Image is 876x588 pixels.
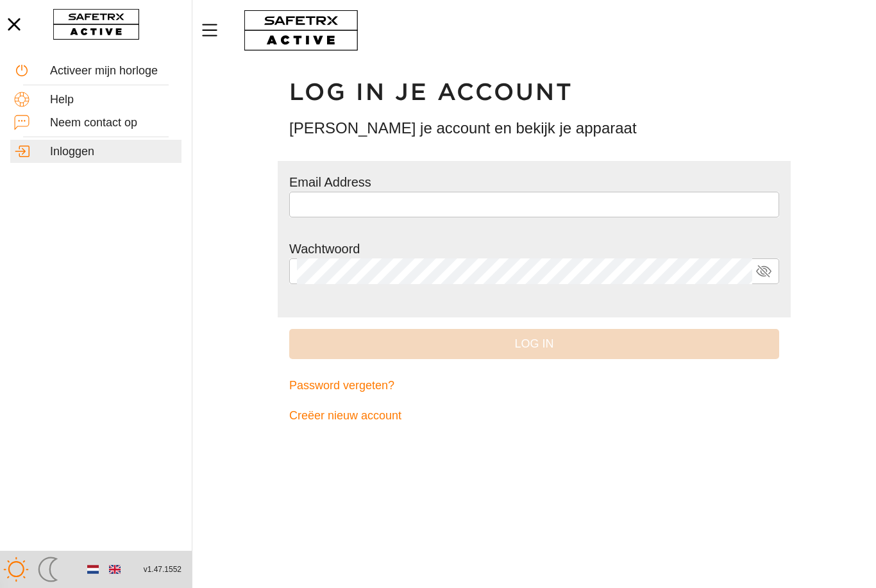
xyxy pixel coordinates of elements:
[35,557,61,582] img: ModeDark.svg
[104,559,126,580] button: English
[144,563,181,576] span: v1.47.1552
[50,145,178,159] div: Inloggen
[14,92,29,107] img: Help.svg
[50,64,178,78] div: Activeer mijn horloge
[109,564,121,575] img: en.svg
[82,559,104,580] button: Dutch
[50,93,178,107] div: Help
[289,401,779,431] a: Creëer nieuw account
[289,329,779,359] button: Log in
[87,564,99,575] img: nl.svg
[289,371,779,401] a: Password vergeten?
[289,242,360,256] label: Wachtwoord
[50,116,178,130] div: Neem contact op
[299,334,769,354] span: Log in
[199,17,231,44] button: Menu
[14,115,29,130] img: ContactUs.svg
[3,557,29,582] img: ModeLight.svg
[289,376,394,396] span: Password vergeten?
[136,559,189,580] button: v1.47.1552
[289,117,779,139] h3: [PERSON_NAME] je account en bekijk je apparaat
[289,78,779,107] h1: Log in je account
[289,406,401,426] span: Creëer nieuw account
[289,175,371,189] label: Email Address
